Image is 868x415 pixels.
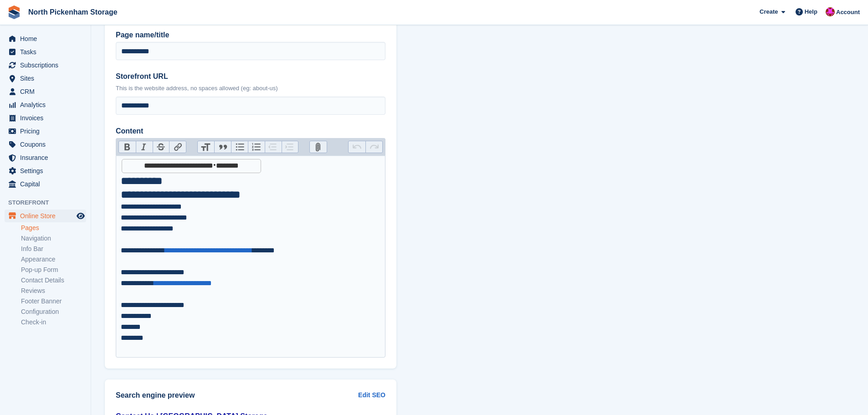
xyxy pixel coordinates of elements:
[358,390,385,400] a: Edit SEO
[21,245,86,253] a: Info Bar
[826,7,835,16] img: Dylan Taylor
[214,141,231,153] button: Quote
[20,151,75,164] span: Insurance
[21,224,86,232] a: Pages
[5,125,86,138] a: menu
[760,7,778,16] span: Create
[116,71,385,82] label: Storefront URL
[7,5,21,19] img: stora-icon-8386f47178a22dfd0bd8f6a31ec36ba5ce8667c1dd55bd0f319d3a0aa187defe.svg
[836,8,860,17] span: Account
[20,164,75,177] span: Settings
[310,141,327,153] button: Attach Files
[198,141,215,153] button: Heading
[116,30,385,41] label: Page name/title
[5,151,86,164] a: menu
[349,141,365,153] button: Undo
[21,307,86,316] a: Configuration
[5,164,86,177] a: menu
[5,59,86,72] a: menu
[20,46,75,58] span: Tasks
[248,141,265,153] button: Numbers
[5,98,86,111] a: menu
[265,141,282,153] button: Decrease Level
[5,138,86,151] a: menu
[136,141,153,153] button: Italic
[5,178,86,190] a: menu
[5,46,86,58] a: menu
[5,85,86,98] a: menu
[119,141,136,153] button: Bold
[20,32,75,45] span: Home
[21,255,86,264] a: Appearance
[116,84,385,93] p: This is the website address, no spaces allowed (eg: about-us)
[116,126,385,137] label: Content
[5,210,86,222] a: menu
[20,125,75,138] span: Pricing
[20,138,75,151] span: Coupons
[21,266,86,274] a: Pop-up Form
[21,318,86,327] a: Check-in
[20,178,75,190] span: Capital
[21,297,86,306] a: Footer Banner
[116,155,385,358] trix-editor: Content
[20,59,75,72] span: Subscriptions
[21,276,86,285] a: Contact Details
[21,287,86,295] a: Reviews
[5,112,86,124] a: menu
[20,85,75,98] span: CRM
[5,72,86,85] a: menu
[25,5,121,20] a: North Pickenham Storage
[116,391,358,400] h2: Search engine preview
[21,234,86,243] a: Navigation
[75,210,86,221] a: Preview store
[20,112,75,124] span: Invoices
[153,141,169,153] button: Strikethrough
[231,141,248,153] button: Bullets
[20,72,75,85] span: Sites
[282,141,298,153] button: Increase Level
[805,7,817,16] span: Help
[8,198,91,207] span: Storefront
[20,210,75,222] span: Online Store
[169,141,186,153] button: Link
[5,32,86,45] a: menu
[20,98,75,111] span: Analytics
[365,141,382,153] button: Redo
